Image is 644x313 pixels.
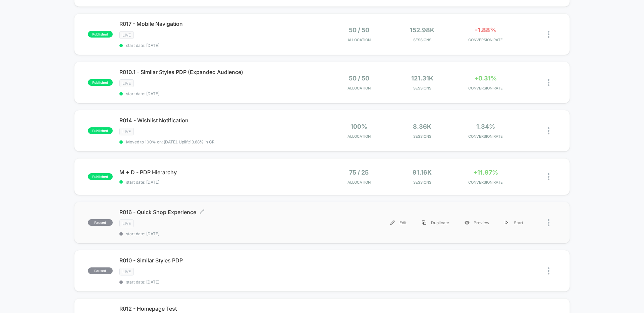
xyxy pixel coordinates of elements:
span: LIVE [119,268,134,275]
img: menu [390,221,395,225]
span: Sessions [392,180,452,185]
span: Moved to 100% on: [DATE] . Uplift: 13.68% in CR [126,139,215,144]
span: 91.16k [413,169,432,176]
span: paused [88,267,113,274]
span: +0.31% [474,75,497,82]
img: menu [505,221,508,225]
div: Duplicate [414,215,457,230]
img: close [548,219,549,226]
span: published [88,127,113,134]
span: R010 - Similar Styles PDP [119,257,322,264]
span: R017 - Mobile Navigation [119,20,322,27]
span: CONVERSION RATE [455,86,516,90]
span: CONVERSION RATE [455,38,516,42]
img: menu [422,221,426,225]
span: Allocation [347,134,371,139]
span: +11.97% [473,169,498,176]
span: start date: [DATE] [119,180,322,185]
span: 1.34% [476,123,495,130]
span: Allocation [347,180,371,185]
span: start date: [DATE] [119,43,322,48]
img: close [548,31,549,38]
div: Start [497,215,531,230]
img: close [548,267,549,274]
span: LIVE [119,220,134,227]
span: M + D - PDP Hierarchy [119,169,322,176]
span: R014 - Wishlist Notification [119,117,322,124]
span: start date: [DATE] [119,231,322,236]
span: 121.31k [411,75,433,82]
span: LIVE [119,128,134,135]
img: close [548,127,549,134]
span: Allocation [347,86,371,90]
span: published [88,31,113,38]
span: Sessions [392,38,452,42]
span: CONVERSION RATE [455,134,516,139]
img: close [548,173,549,180]
span: start date: [DATE] [119,91,322,96]
span: 8.36k [413,123,431,130]
span: Sessions [392,134,452,139]
span: Sessions [392,86,452,90]
span: 152.98k [410,26,434,34]
span: 50 / 50 [349,75,369,82]
span: paused [88,219,113,226]
div: Edit [383,215,414,230]
span: LIVE [119,31,134,39]
span: CONVERSION RATE [455,180,516,185]
span: -1.88% [475,26,496,34]
span: R010.1 - Similar Styles PDP (Expanded Audience) [119,69,322,75]
span: LIVE [119,79,134,87]
span: R016 - Quick Shop Experience [119,209,322,215]
span: 100% [351,123,367,130]
span: R012 - Homepage Test [119,305,322,312]
img: close [548,79,549,86]
div: Preview [457,215,497,230]
span: published [88,173,113,180]
span: published [88,79,113,86]
span: start date: [DATE] [119,279,322,285]
span: Allocation [347,38,371,42]
span: 50 / 50 [349,26,369,34]
span: 75 / 25 [349,169,369,176]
